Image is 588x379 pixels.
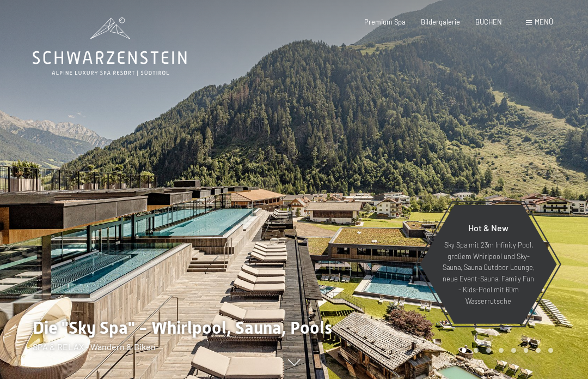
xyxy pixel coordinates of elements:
div: Carousel Page 5 [511,348,516,353]
a: Premium Spa [364,17,406,26]
a: BUCHEN [475,17,502,26]
span: Hot & New [468,222,509,233]
span: Menü [535,17,553,26]
div: Carousel Page 7 [536,348,541,353]
div: Carousel Page 8 [548,348,553,353]
a: Bildergalerie [421,17,460,26]
p: Sky Spa mit 23m Infinity Pool, großem Whirlpool und Sky-Sauna, Sauna Outdoor Lounge, neue Event-S... [441,239,536,306]
div: Carousel Pagination [458,348,553,353]
div: Carousel Page 4 [499,348,504,353]
div: Carousel Page 6 [524,348,529,353]
div: Carousel Page 1 (Current Slide) [462,348,467,353]
a: Hot & New Sky Spa mit 23m Infinity Pool, großem Whirlpool und Sky-Sauna, Sauna Outdoor Lounge, ne... [419,204,558,324]
div: Carousel Page 2 [474,348,479,353]
div: Carousel Page 3 [486,348,491,353]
